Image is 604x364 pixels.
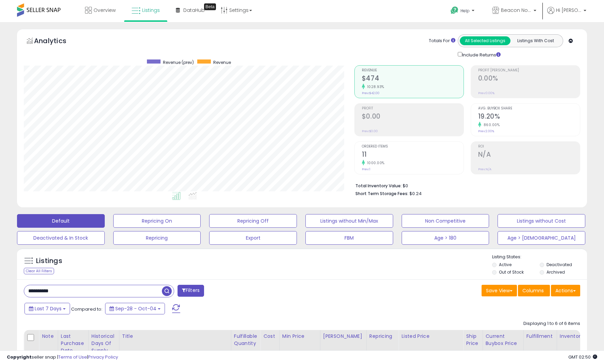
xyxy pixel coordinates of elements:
span: Columns [522,287,544,294]
button: Columns [518,285,550,296]
a: Terms of Use [58,354,87,360]
button: Export [209,231,297,245]
button: Filters [178,285,204,297]
small: 1000.00% [365,160,385,166]
h2: N/A [478,151,580,160]
i: Get Help [450,6,459,15]
b: Total Inventory Value: [355,183,402,189]
div: Include Returns [453,51,509,58]
small: 1028.93% [365,84,384,89]
div: Fulfillment [526,333,554,340]
button: Repricing On [113,214,201,228]
div: Totals For [429,38,455,44]
button: Listings without Cost [498,214,585,228]
small: Prev: 2.00% [478,129,494,133]
button: Listings With Cost [510,36,561,45]
h5: Analytics [34,36,80,47]
span: Beacon North [501,7,532,14]
p: Listing States: [492,254,587,260]
button: Repricing Off [209,214,297,228]
small: Prev: $0.00 [362,129,378,133]
div: Historical Days Of Supply [91,333,116,354]
button: Sep-28 - Oct-04 [105,303,165,314]
button: Age > 180 [402,231,489,245]
a: Privacy Policy [88,354,118,360]
div: [PERSON_NAME] [323,333,364,340]
div: Note [42,333,55,340]
h5: Listings [36,256,62,266]
label: Active [499,262,511,267]
span: Hi [PERSON_NAME] [556,7,582,14]
div: Fulfillable Quantity [234,333,257,347]
button: Deactivated & In Stock [17,231,105,245]
li: $0 [355,181,575,189]
span: Profit [PERSON_NAME] [478,69,580,72]
a: Hi [PERSON_NAME] [547,7,586,22]
h2: 19.20% [478,112,580,122]
span: Revenue [362,69,464,72]
button: Actions [551,285,580,296]
span: DataHub [183,7,205,14]
span: Revenue [213,59,231,65]
small: Prev: $42.00 [362,91,380,95]
div: Repricing [369,333,396,340]
button: Listings without Min/Max [305,214,393,228]
div: Last Purchase Date (GMT) [61,333,86,361]
small: Prev: 0.00% [478,91,494,95]
small: Prev: 1 [362,167,370,171]
button: Repricing [113,231,201,245]
div: seller snap | | [7,354,118,361]
div: Displaying 1 to 6 of 6 items [523,320,580,327]
span: Overview [94,7,116,14]
strong: Copyright [7,354,32,360]
small: 860.00% [481,122,500,127]
label: Out of Stock [499,269,524,275]
h2: $0.00 [362,112,464,122]
div: Current Buybox Price [486,333,521,347]
span: Avg. Buybox Share [478,107,580,110]
span: Revenue (prev) [163,59,194,65]
button: Age > [DEMOGRAPHIC_DATA] [498,231,585,245]
a: Help [445,1,481,22]
div: Clear All Filters [24,268,54,274]
span: Listings [142,7,160,14]
button: FBM [305,231,393,245]
button: Save View [482,285,517,296]
h2: $474 [362,74,464,84]
button: Default [17,214,105,228]
h2: 11 [362,151,464,160]
span: ROI [478,145,580,149]
div: Listed Price [401,333,460,340]
span: Compared to: [71,306,102,312]
div: Tooltip anchor [204,3,216,10]
span: 2025-10-13 02:50 GMT [568,354,597,360]
div: Min Price [282,333,317,340]
button: All Selected Listings [460,36,510,45]
h2: 0.00% [478,74,580,84]
b: Short Term Storage Fees: [355,191,408,196]
button: Last 7 Days [24,303,70,314]
label: Deactivated [547,262,572,267]
div: Cost [263,333,276,340]
span: Last 7 Days [35,305,62,312]
div: Title [122,333,228,340]
span: Ordered Items [362,145,464,149]
span: Sep-28 - Oct-04 [115,305,156,312]
button: Non Competitive [402,214,489,228]
span: Help [460,8,470,14]
label: Archived [547,269,565,275]
small: Prev: N/A [478,167,491,171]
span: Profit [362,107,464,110]
div: Ship Price [466,333,480,347]
span: $0.24 [409,190,422,197]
